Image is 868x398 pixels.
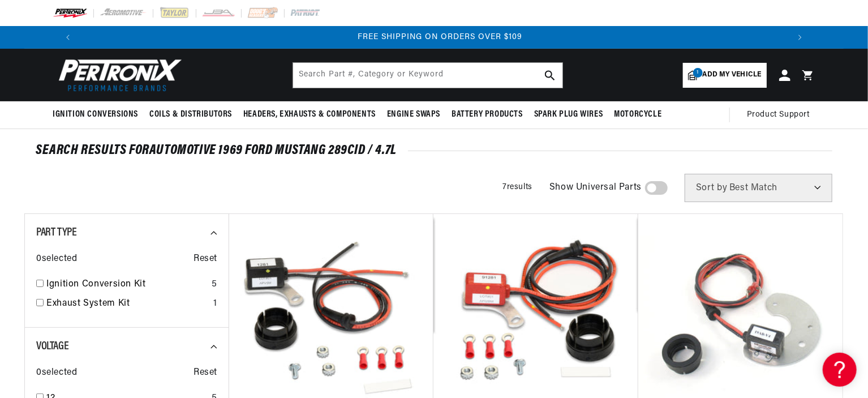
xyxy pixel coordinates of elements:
[696,183,727,192] span: Sort by
[149,109,232,121] span: Coils & Distributors
[238,101,381,128] summary: Headers, Exhausts & Components
[194,252,217,267] span: Reset
[446,101,528,128] summary: Battery Products
[36,252,77,267] span: 0 selected
[36,227,76,238] span: Part Type
[57,26,79,49] button: Translation missing: en.sections.announcements.previous_announcement
[53,55,183,95] img: Pertronix
[36,341,68,352] span: Voltage
[789,26,811,49] button: Translation missing: en.sections.announcements.next_announcement
[46,277,207,292] a: Ignition Conversion Kit
[144,101,238,128] summary: Coils & Distributors
[36,366,77,380] span: 0 selected
[293,63,562,88] input: Search Part #, Category or Keyword
[36,145,832,156] div: SEARCH RESULTS FOR Automotive 1969 Ford Mustang 289cid / 4.7L
[46,297,209,311] a: Exhaust System Kit
[213,297,217,311] div: 1
[608,101,667,128] summary: Motorcycle
[549,181,642,195] span: Show Universal Parts
[683,63,767,88] a: 1Add my vehicle
[53,101,144,128] summary: Ignition Conversions
[53,109,138,121] span: Ignition Conversions
[703,70,762,80] span: Add my vehicle
[358,33,523,41] span: FREE SHIPPING ON ORDERS OVER $109
[502,183,532,191] span: 7 results
[24,26,844,49] slideshow-component: Translation missing: en.sections.announcements.announcement_bar
[693,68,703,78] span: 1
[685,174,832,202] select: Sort by
[528,101,609,128] summary: Spark Plug Wires
[387,109,440,121] span: Engine Swaps
[381,101,446,128] summary: Engine Swaps
[452,109,523,121] span: Battery Products
[85,31,795,44] div: 3 of 3
[243,109,376,121] span: Headers, Exhausts & Components
[747,109,810,121] span: Product Support
[194,366,217,380] span: Reset
[85,31,795,44] div: Announcement
[614,109,661,121] span: Motorcycle
[534,109,603,121] span: Spark Plug Wires
[212,277,217,292] div: 5
[538,63,562,88] button: search button
[747,101,815,129] summary: Product Support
